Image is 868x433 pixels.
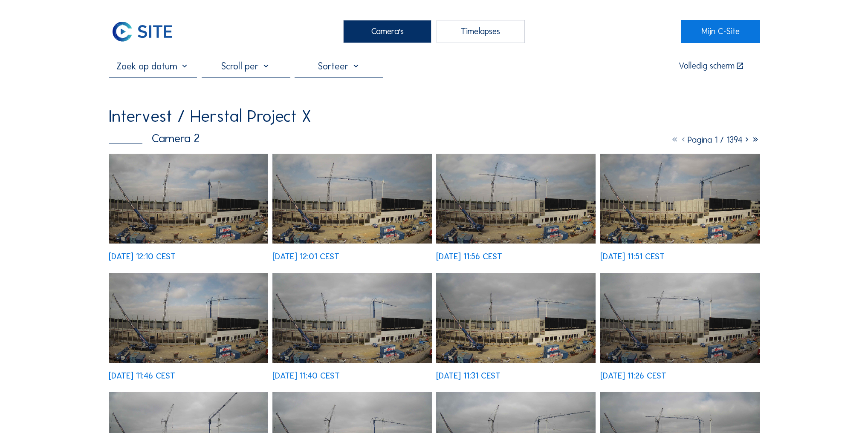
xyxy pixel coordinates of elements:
div: Timelapses [437,20,525,43]
img: image_52679153 [436,273,596,363]
img: image_52679852 [436,154,596,244]
div: [DATE] 11:51 CEST [600,252,665,261]
div: [DATE] 11:46 CEST [109,372,175,380]
div: [DATE] 11:56 CEST [436,252,502,261]
img: C-SITE Logo [109,20,177,43]
div: [DATE] 12:01 CEST [272,252,339,261]
div: Camera 2 [109,132,200,144]
div: [DATE] 12:10 CEST [109,252,176,261]
img: image_52680012 [272,154,432,244]
img: image_52679557 [109,273,268,363]
img: image_52680248 [109,154,268,244]
a: C-SITE Logo [109,20,187,43]
input: Zoek op datum 󰅀 [109,60,197,72]
div: Intervest / Herstal Project X [109,108,311,125]
div: [DATE] 11:40 CEST [272,372,340,380]
div: [DATE] 11:31 CEST [436,372,501,380]
img: image_52679288 [272,273,432,363]
div: Camera's [343,20,432,43]
img: image_52679024 [600,273,760,363]
img: image_52679706 [600,154,760,244]
span: Pagina 1 / 1394 [688,135,743,145]
div: [DATE] 11:26 CEST [600,372,666,380]
a: Mijn C-Site [681,20,759,43]
div: Volledig scherm [679,62,735,71]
